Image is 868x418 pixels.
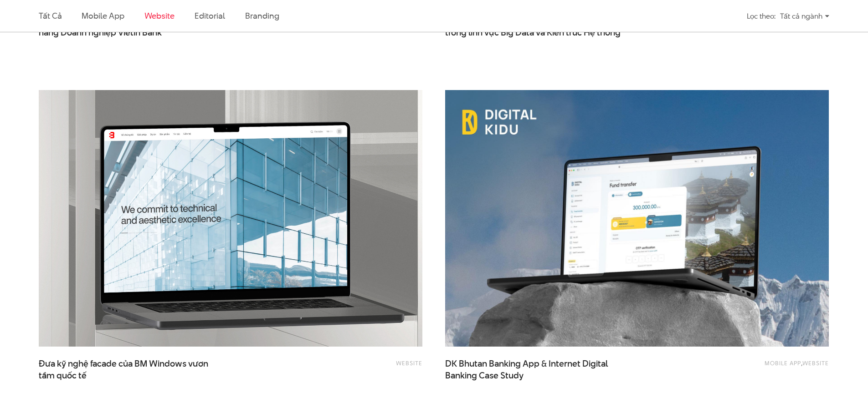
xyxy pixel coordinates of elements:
[802,359,829,367] a: Website
[245,10,279,21] a: Branding
[39,10,62,21] a: Tất cả
[396,359,422,367] a: Website
[39,358,221,381] span: Đưa kỹ nghệ facade của BM Windows vươn
[445,370,524,382] span: Banking Case Study
[445,358,627,381] a: DK Bhutan Banking App & Internet DigitalBanking Case Study
[780,8,829,24] div: Tất cả ngành
[20,77,442,360] img: BMWindows
[445,90,829,347] img: DK-Bhutan
[445,358,627,381] span: DK Bhutan Banking App & Internet Digital
[765,359,801,367] a: Mobile app
[39,370,87,382] span: tầm quốc tế
[39,27,162,39] span: hàng Doanh nghiệp Vietin Bank
[747,8,776,24] div: Lọc theo:
[195,10,225,21] a: Editorial
[675,358,829,376] div: ,
[39,358,221,381] a: Đưa kỹ nghệ facade của BM Windows vươntầm quốc tế
[445,27,621,39] span: trong lĩnh vực Big Data và Kiến trúc Hệ thống
[144,10,175,21] a: Website
[82,10,124,21] a: Mobile app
